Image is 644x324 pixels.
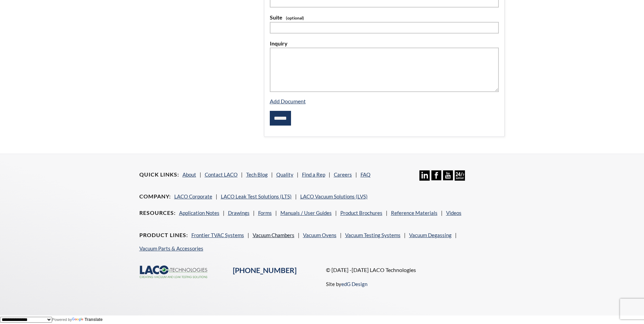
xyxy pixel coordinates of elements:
[246,171,268,178] a: Tech Blog
[221,193,292,199] a: LACO Leak Test Solutions (LTS)
[303,232,337,238] a: Vacuum Ovens
[270,39,499,48] label: Inquiry
[300,193,368,199] a: LACO Vacuum Solutions (LVS)
[270,98,306,104] a: Add Document
[139,245,203,251] a: Vacuum Parts & Accessories
[276,171,293,178] a: Quality
[139,193,171,200] h4: Company
[340,210,382,216] a: Product Brochures
[182,171,196,178] a: About
[446,210,462,216] a: Videos
[191,232,244,238] a: Frontier TVAC Systems
[253,232,294,238] a: Vacuum Chambers
[345,232,401,238] a: Vacuum Testing Systems
[139,171,179,178] h4: Quick Links
[139,209,176,217] h4: Resources
[205,171,238,178] a: Contact LACO
[326,280,367,288] p: Site by
[72,317,103,322] a: Translate
[409,232,452,238] a: Vacuum Degassing
[233,266,296,275] a: [PHONE_NUMBER]
[280,210,332,216] a: Manuals / User Guides
[326,265,505,274] p: © [DATE] -[DATE] LACO Technologies
[174,193,212,199] a: LACO Corporate
[302,171,325,178] a: Find a Rep
[341,281,367,287] a: edG Design
[139,232,188,239] h4: Product Lines
[455,176,465,182] a: 24/7 Support
[72,317,85,322] img: Google Translate
[391,210,438,216] a: Reference Materials
[179,210,219,216] a: Application Notes
[270,13,499,22] label: Suite
[258,210,272,216] a: Forms
[334,171,352,178] a: Careers
[361,171,370,178] a: FAQ
[228,210,250,216] a: Drawings
[455,170,465,180] img: 24/7 Support Icon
